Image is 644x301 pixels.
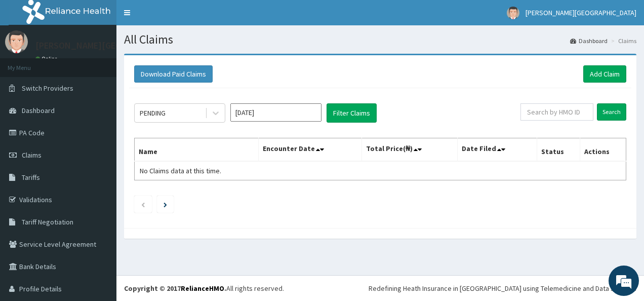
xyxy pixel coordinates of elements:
th: Encounter Date [258,138,361,162]
th: Date Filed [458,138,537,162]
span: Tariff Negotiation [22,217,73,227]
span: [PERSON_NAME][GEOGRAPHIC_DATA] [526,8,636,17]
input: Search by HMO ID [520,103,593,121]
th: Name [135,138,259,162]
a: Previous page [141,200,145,209]
input: Search [597,103,626,121]
a: Add Claim [583,65,626,83]
a: Next page [164,200,167,209]
span: Tariffs [22,173,40,182]
img: User Image [507,7,519,19]
h1: All Claims [124,33,636,46]
div: Redefining Heath Insurance in [GEOGRAPHIC_DATA] using Telemedicine and Data Science! [369,283,636,293]
input: Select Month and Year [230,103,321,122]
span: Claims [22,150,42,160]
img: User Image [5,30,28,53]
button: Filter Claims [327,103,377,123]
th: Actions [580,138,626,162]
span: Dashboard [22,106,55,115]
a: Dashboard [570,36,608,45]
button: Download Paid Claims [134,65,213,83]
footer: All rights reserved. [116,275,644,301]
a: RelianceHMO [181,284,224,293]
span: Switch Providers [22,84,73,93]
th: Status [537,138,580,162]
div: PENDING [140,108,166,118]
a: Online [35,55,60,62]
th: Total Price(₦) [362,138,458,162]
li: Claims [609,36,636,45]
span: No Claims data at this time. [140,166,221,175]
strong: Copyright © 2017 . [124,284,226,293]
p: [PERSON_NAME][GEOGRAPHIC_DATA] [35,41,185,50]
